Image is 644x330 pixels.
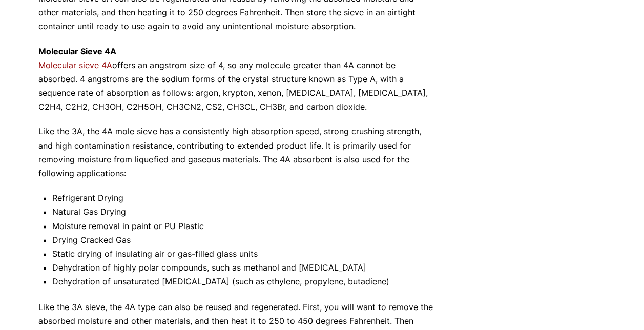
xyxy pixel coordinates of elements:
li: Moisture removal in paint or PU Plastic [52,219,433,233]
li: Natural Gas Drying [52,205,433,219]
a: Molecular sieve 4A [38,60,112,70]
p: Like the 3A, the 4A mole sieve has a consistently high absorption speed, strong crushing strength... [38,125,432,180]
li: Dehydration of highly polar compounds, such as methanol and [MEDICAL_DATA] [52,261,433,275]
strong: Molecular Sieve 4A [38,46,116,56]
li: Drying Cracked Gas [52,233,433,247]
li: Static drying of insulating air or gas-filled glass units [52,247,433,261]
p: offers an angstrom size of 4, so any molecule greater than 4A cannot be absorbed. 4 angstroms are... [38,45,432,114]
li: Refrigerant Drying [52,191,433,205]
li: Dehydration of unsaturated [MEDICAL_DATA] (such as ethylene, propylene, butadiene) [52,275,433,288]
